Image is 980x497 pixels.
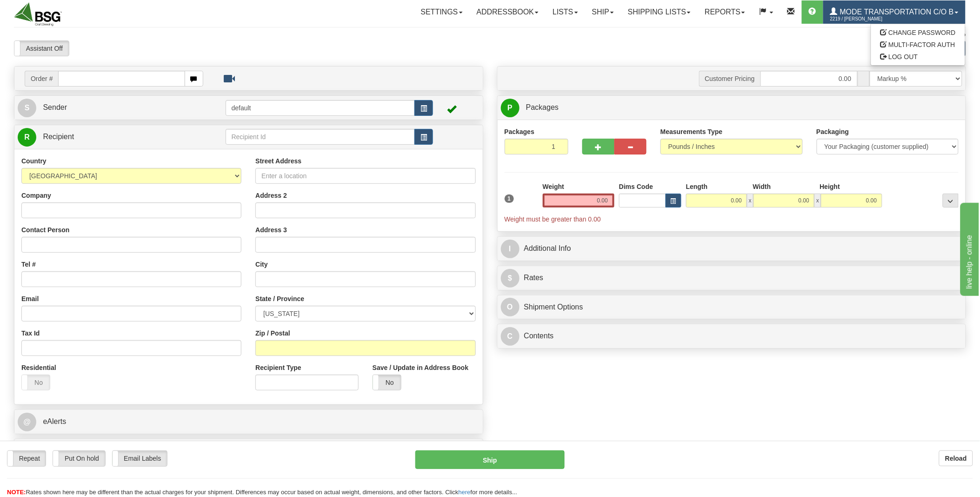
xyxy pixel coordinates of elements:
label: Company [21,191,51,200]
input: Sender Id [226,100,415,116]
span: x [747,194,753,208]
a: Reports [698,0,752,24]
label: Assistant Off [14,41,69,56]
input: Enter a location [255,168,475,184]
label: Contact Person [21,225,69,235]
label: Put On hold [53,451,105,466]
span: eAlerts [43,417,66,425]
a: P Packages [501,98,963,117]
span: Mode Transportation c/o B [838,8,954,16]
span: S [18,99,36,117]
iframe: chat widget [959,201,979,296]
label: Height [820,182,840,191]
label: Repeat [7,451,46,466]
span: x [814,194,821,208]
label: State / Province [255,294,304,303]
label: Length [686,182,708,191]
span: C [501,327,520,346]
a: S Sender [18,98,226,117]
a: @ eAlerts [18,412,480,431]
a: IAdditional Info [501,239,963,258]
span: Weight must be greater than 0.00 [505,215,601,223]
span: Customer Pricing [699,71,760,87]
input: Recipient Id [226,129,415,145]
a: Mode Transportation c/o B 2219 / [PERSON_NAME] [823,0,966,24]
label: Packages [505,127,535,136]
span: Sender [43,103,67,111]
span: Recipient [43,133,74,141]
span: MULTI-FACTOR AUTH [889,41,955,48]
a: R Recipient [18,128,202,147]
label: Zip / Postal [255,329,290,338]
a: CContents [501,327,963,346]
span: LOG OUT [889,53,918,60]
label: Email Labels [113,451,167,466]
a: MULTI-FACTOR AUTH [871,39,965,51]
label: Save / Update in Address Book [373,363,468,372]
a: $Rates [501,269,963,288]
a: Addressbook [470,0,546,24]
span: @ [18,413,36,431]
a: Ship [585,0,621,24]
a: Settings [414,0,470,24]
label: Address 2 [255,191,287,200]
label: Country [21,156,47,166]
a: Lists [546,0,585,24]
a: here [459,489,471,496]
a: CHANGE PASSWORD [871,27,965,39]
div: Support: 1 - 855 - 55 - 2SHIP [14,32,966,40]
label: Street Address [255,156,301,166]
span: Packages [526,103,559,111]
button: Reload [939,450,973,466]
label: Residential [21,363,56,372]
span: 1 [505,195,514,203]
span: Order # [25,71,58,87]
div: ... [943,194,959,208]
label: Address 3 [255,225,287,235]
label: City [255,260,267,269]
label: Packaging [817,127,849,136]
span: P [501,99,520,117]
label: Width [753,182,771,191]
label: Weight [543,182,564,191]
label: Email [21,294,39,303]
label: Tax Id [21,329,40,338]
label: Measurements Type [660,127,723,136]
div: live help - online [7,6,86,17]
span: NOTE: [7,489,26,496]
label: Tel # [21,260,36,269]
img: logo2219.jpg [14,2,62,26]
a: LOG OUT [871,51,965,63]
span: $ [501,269,520,288]
b: Reload [945,455,967,462]
span: O [501,298,520,316]
span: R [18,128,36,147]
span: CHANGE PASSWORD [889,29,956,36]
a: Shipping lists [621,0,698,24]
button: Ship [415,450,565,469]
label: Dims Code [619,182,653,191]
label: Recipient Type [255,363,301,372]
span: 2219 / [PERSON_NAME] [830,14,900,24]
span: I [501,240,520,258]
label: No [373,375,401,390]
a: OShipment Options [501,298,963,317]
label: No [22,375,50,390]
